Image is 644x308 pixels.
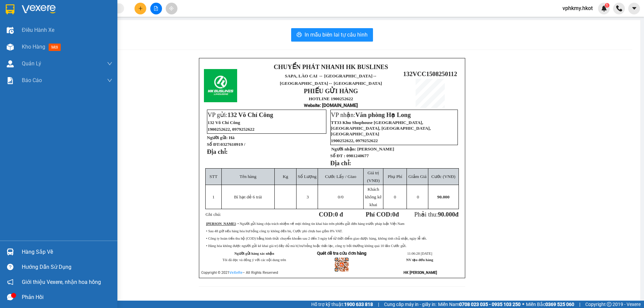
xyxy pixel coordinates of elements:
span: • Sau 48 giờ nếu hàng hóa hư hỏng công ty không đền bù, Cước phí chưa bao gồm 8% VAT. [206,229,342,233]
span: Kg [283,174,288,179]
span: 1 [212,194,215,199]
img: warehouse-icon [7,60,14,67]
strong: Địa chỉ: [330,160,351,167]
button: aim [166,3,177,14]
span: Tên hàng [239,174,256,179]
span: | [378,301,379,308]
img: warehouse-icon [7,248,14,255]
span: 132 Võ Chí Công [208,120,240,125]
span: STT [210,174,218,179]
strong: COD: [319,211,343,218]
strong: 0369 525 060 [545,302,574,307]
span: Khách không kê khai [365,187,381,207]
span: 0 đ [335,211,343,218]
strong: Quét để tra cứu đơn hàng [317,251,366,256]
span: Cung cấp máy in - giấy in: [384,301,436,308]
strong: HOTLINE 1900252622 [309,96,353,101]
span: Phụ Phí [388,174,402,179]
div: Hướng dẫn sử dụng [22,262,112,272]
strong: Người gửi hàng xác nhận [234,252,274,255]
strong: Số ĐT : [330,153,345,158]
img: solution-icon [7,77,14,84]
button: caret-down [628,3,640,14]
span: Điều hành xe [22,26,54,34]
span: : • Người gửi hàng chịu trách nhiệm về mọi thông tin khai báo trên phiếu gửi đơn hàng trước pháp ... [206,222,404,226]
span: Cước (VNĐ) [431,174,455,179]
span: Cước Lấy / Giao [325,174,356,179]
span: 1900252622, 0979252622 [331,138,378,143]
span: Giới thiệu Vexere, nhận hoa hồng [22,278,101,286]
span: Báo cáo [22,76,42,84]
img: logo-vxr [6,4,14,14]
span: Văn phòng Hạ Long [356,111,411,118]
strong: : [DOMAIN_NAME] [304,103,358,108]
strong: Số ĐT: [207,142,245,147]
sup: 1 [605,3,609,8]
span: 0 [394,194,396,199]
span: Miền Bắc [526,301,574,308]
span: ↔ [GEOGRAPHIC_DATA] [280,73,382,86]
span: Kho hàng [22,44,45,50]
strong: HK [PERSON_NAME] [404,270,437,275]
span: Bí hạt dẻ 6 trái [234,194,262,199]
span: | [579,301,580,308]
strong: 0708 023 035 - 0935 103 250 [459,302,521,307]
span: Copyright © 2021 – All Rights Reserved [201,270,278,275]
button: printerIn mẫu biên lai tự cấu hình [291,28,373,42]
span: 132 Võ Chí Công [227,111,273,118]
span: 0 [417,194,419,199]
strong: CHUYỂN PHÁT NHANH HK BUSLINES [274,63,388,70]
span: Quản Lý [22,59,41,68]
button: file-add [150,3,162,14]
span: 90.000 [437,194,450,199]
img: warehouse-icon [7,27,14,34]
img: logo [204,69,237,102]
span: Website [304,103,320,108]
span: 1 [606,3,608,8]
span: vphkmy.hkot [557,4,598,12]
strong: PHIẾU GỬI HÀNG [304,87,358,95]
strong: Người nhận: [331,146,356,151]
span: TT33 Khu Shophouse [GEOGRAPHIC_DATA], [GEOGRAPHIC_DATA], [GEOGRAPHIC_DATA], [GEOGRAPHIC_DATA] [331,120,431,136]
span: printer [297,32,302,38]
strong: NV tạo đơn hàng [406,258,433,262]
span: đ [455,211,459,218]
span: 90.000 [438,211,455,218]
span: VP gửi: [208,111,273,118]
span: 0 [338,194,340,199]
span: aim [169,6,174,11]
span: message [7,294,13,300]
span: In mẫu biên lai tự cấu hình [305,30,368,39]
span: 11:06:28 [DATE] [407,252,432,255]
img: warehouse-icon [7,44,14,51]
span: down [107,78,112,83]
span: Hỗ trợ kỹ thuật: [311,301,373,308]
span: SAPA, LÀO CAI ↔ [GEOGRAPHIC_DATA] [280,73,382,86]
span: [PERSON_NAME] [357,146,394,151]
button: plus [135,3,146,14]
span: Giảm Giá [408,174,426,179]
span: Số Lượng [298,174,317,179]
span: 0327610919 / [220,142,245,147]
span: caret-down [631,5,637,11]
span: Phải thu: [414,211,459,218]
span: question-circle [7,264,13,270]
img: phone-icon [616,5,622,11]
span: • Hàng hóa không được người gửi kê khai giá trị đầy đủ mà bị hư hỏng hoặc thất lạc, công ty bồi t... [206,244,407,248]
img: icon-new-feature [601,5,607,11]
span: file-add [154,6,158,11]
strong: 1900 633 818 [344,302,373,307]
span: Miền Nam [438,301,521,308]
span: mới [49,44,61,51]
span: down [107,61,112,66]
span: Giá trị (VNĐ) [367,170,380,183]
strong: Người gửi: [207,135,228,140]
span: /0 [338,194,343,199]
span: 0981240677 [346,153,369,158]
strong: Phí COD: đ [366,211,399,218]
span: notification [7,279,13,285]
span: Tôi đã đọc và đồng ý với các nội dung trên [222,258,286,262]
span: Ghi chú: [206,212,221,217]
strong: [PERSON_NAME] [206,222,235,226]
span: 3 [307,194,309,199]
